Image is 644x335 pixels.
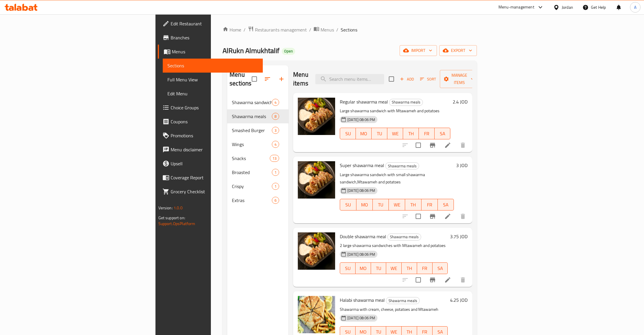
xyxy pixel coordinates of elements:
span: Edit Menu [167,90,258,97]
span: Snacks [232,155,270,162]
div: Crispy1 [227,179,288,193]
div: Shawarma meals8 [227,109,288,123]
a: Menu disclaimer [158,143,263,157]
span: Choice Groups [171,104,258,111]
div: Shawarma meals [387,234,421,241]
button: TH [402,262,417,274]
button: delete [456,138,470,152]
button: WE [389,199,405,211]
span: 13 [270,156,279,161]
span: Shawarma sandwiches [232,99,272,106]
span: Extras [232,197,272,204]
span: Get support on: [158,214,185,222]
span: WE [391,201,403,209]
span: 6 [272,198,279,203]
span: Smashed Burger [232,127,272,134]
a: Restaurants management [248,26,307,34]
h6: 3.75 JOD [450,232,468,241]
p: 2 large shawarma sandwiches with Mtawameh and potatoes [340,242,448,249]
span: Halabi shawarma meal [340,296,385,304]
li: / [336,26,338,33]
button: WE [387,128,403,139]
span: Menus [321,26,334,33]
div: Smashed Burger3 [227,123,288,137]
div: items [272,141,279,148]
span: Select to update [412,139,424,151]
input: search [315,74,384,84]
span: FR [424,201,435,209]
span: Restaurants management [255,26,307,33]
button: Add [398,75,416,84]
button: TU [373,199,389,211]
button: Manage items [440,70,479,88]
span: 4 [272,100,279,105]
span: Shawarma meals [386,163,419,169]
span: SA [435,264,446,273]
span: 1 [272,170,279,175]
a: Full Menu View [163,73,263,87]
div: items [270,155,279,162]
a: Menus [158,45,263,59]
li: / [309,26,311,33]
button: TU [372,128,387,139]
button: SA [433,262,448,274]
div: Shawarma meals [386,297,420,304]
button: delete [456,273,470,287]
span: [DATE] 08:06 PM [345,315,377,321]
div: Shawarma meals [389,99,423,106]
span: Regular shawarma meal [340,97,388,106]
span: Sections [341,26,357,33]
a: Choice Groups [158,101,263,115]
button: Branch-specific-item [426,209,440,223]
button: FR [417,262,433,274]
button: SU [340,199,356,211]
a: Edit Menu [163,87,263,101]
a: Branches [158,31,263,45]
button: MO [356,199,373,211]
div: items [272,183,279,190]
span: MO [358,264,369,273]
a: Coupons [158,115,263,129]
span: Version: [158,204,173,212]
button: delete [456,209,470,223]
h2: Menu items [293,70,308,88]
span: Shawarma meals [386,297,419,304]
a: Edit Restaurant [158,17,263,31]
span: Sort [420,76,436,83]
span: Shawarma meals [232,113,272,120]
span: Crispy [232,183,272,190]
span: WE [388,264,399,273]
span: Promotions [171,132,258,139]
nav: Menu sections [227,93,288,210]
span: Menu disclaimer [171,146,258,153]
span: Super shawarma meal [340,161,384,170]
button: Add section [274,72,288,86]
span: Double shawarma meal [340,232,386,241]
span: Add item [398,75,416,84]
button: MO [356,262,371,274]
span: [DATE] 08:06 PM [345,252,377,257]
span: 8 [272,114,279,119]
button: SU [340,128,356,139]
span: SU [342,201,354,209]
button: TH [403,128,419,139]
a: Edit menu item [444,142,451,149]
span: TU [373,264,384,273]
button: Sort [419,75,437,84]
span: Select section [385,73,398,85]
button: SA [438,199,454,211]
button: Branch-specific-item [426,138,440,152]
span: import [404,47,432,54]
span: Upsell [171,160,258,167]
span: 3 [272,128,279,133]
img: Regular shawarma meal [298,98,335,135]
span: WE [390,129,401,138]
span: FR [419,264,430,273]
a: Edit menu item [444,213,451,220]
span: SA [440,201,452,209]
button: MO [356,128,372,139]
span: export [444,47,472,54]
span: [DATE] 08:06 PM [345,188,377,193]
